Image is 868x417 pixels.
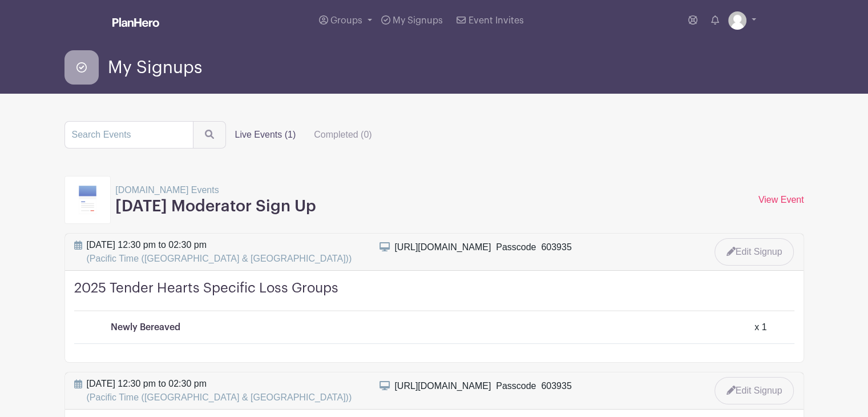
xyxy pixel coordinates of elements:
[87,392,352,402] span: (Pacific Time ([GEOGRAPHIC_DATA] & [GEOGRAPHIC_DATA]))
[469,16,524,25] span: Event Invites
[394,379,571,393] div: [URL][DOMAIN_NAME] Passcode 603935
[112,18,159,27] img: logo_white-6c42ec7e38ccf1d336a20a19083b03d10ae64f83f12c07503d8b9e83406b4c7d.svg
[714,377,794,404] a: Edit Signup
[115,183,316,197] p: [DOMAIN_NAME] Events
[64,121,193,149] input: Search Events
[87,377,352,404] span: [DATE] 12:30 pm to 02:30 pm
[115,197,316,216] h3: [DATE] Moderator Sign Up
[330,16,362,25] span: Groups
[79,186,97,214] img: template8-d2dae5b8de0da6f0ac87aa49e69f22b9ae199b7e7a6af266910991586ce3ec38.svg
[226,123,381,146] div: filters
[714,238,794,266] a: Edit Signup
[226,123,305,146] label: Live Events (1)
[728,11,746,30] img: default-ce2991bfa6775e67f084385cd625a349d9dcbb7a52a09fb2fda1e96e2d18dcdb.png
[754,320,766,334] div: x 1
[305,123,381,146] label: Completed (0)
[394,240,571,254] div: [URL][DOMAIN_NAME] Passcode 603935
[111,320,180,334] p: Newly Bereaved
[87,254,352,263] span: (Pacific Time ([GEOGRAPHIC_DATA] & [GEOGRAPHIC_DATA]))
[758,195,804,205] a: View Event
[393,16,443,25] span: My Signups
[87,238,352,266] span: [DATE] 12:30 pm to 02:30 pm
[74,280,794,311] h4: 2025 Tender Hearts Specific Loss Groups
[108,58,202,77] span: My Signups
